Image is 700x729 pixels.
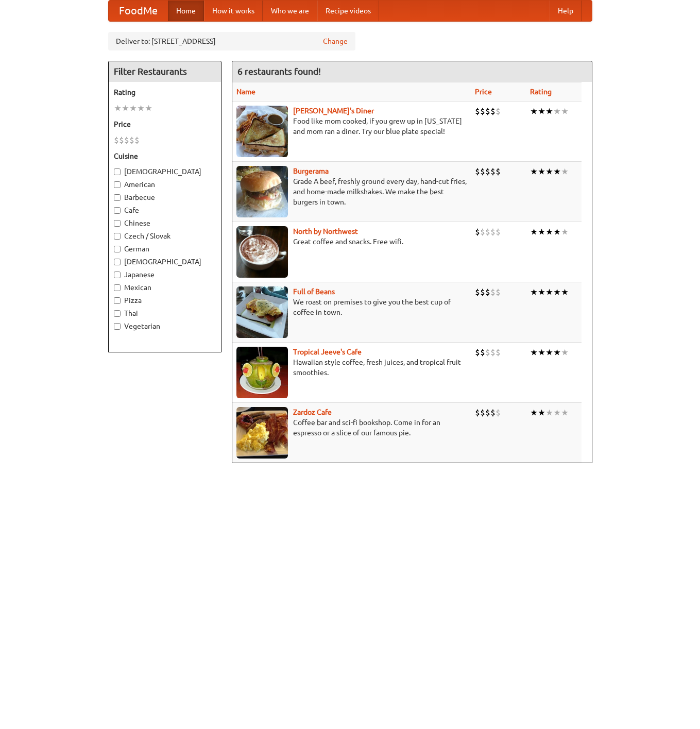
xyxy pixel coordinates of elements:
[236,88,255,96] a: Name
[129,134,134,146] li: $
[480,286,485,298] li: $
[485,407,490,418] li: $
[475,88,492,96] a: Price
[236,116,467,137] p: Food like mom cooked, if you grew up in [US_STATE] and mom ran a diner. Try our blue plate special!
[496,407,501,418] li: $
[480,226,485,238] li: $
[114,134,119,146] li: $
[236,286,288,338] img: beans.jpg
[237,66,321,76] ng-pluralize: 6 restaurants found!
[236,106,288,157] img: sallys.jpg
[530,286,538,298] li: ★
[561,407,569,418] li: ★
[114,308,216,318] label: Thai
[538,166,545,177] li: ★
[545,407,553,418] li: ★
[496,226,501,238] li: $
[114,282,216,293] label: Mexican
[236,226,288,278] img: north.jpg
[545,286,553,298] li: ★
[114,321,216,331] label: Vegetarian
[545,347,553,358] li: ★
[114,194,121,201] input: Barbecue
[496,347,501,358] li: $
[293,167,329,175] a: Burgerama
[485,347,490,358] li: $
[480,347,485,358] li: $
[553,166,561,177] li: ★
[293,227,358,235] b: North by Northwest
[137,103,145,114] li: ★
[236,176,467,207] p: Grade A beef, freshly ground every day, hand-cut fries, and home-made milkshakes. We make the bes...
[475,407,480,418] li: $
[545,166,553,177] li: ★
[538,226,545,238] li: ★
[236,297,467,317] p: We roast on premises to give you the best cup of coffee in town.
[490,347,496,358] li: $
[114,295,216,306] label: Pizza
[490,226,496,238] li: $
[114,103,122,114] li: ★
[236,357,467,378] p: Hawaiian style coffee, fresh juices, and tropical fruit smoothies.
[114,151,216,161] h5: Cuisine
[108,32,355,50] div: Deliver to: [STREET_ADDRESS]
[480,106,485,117] li: $
[545,106,553,117] li: ★
[475,166,480,177] li: $
[114,192,216,202] label: Barbecue
[114,87,216,97] h5: Rating
[204,1,263,21] a: How it works
[475,106,480,117] li: $
[114,207,121,214] input: Cafe
[114,233,121,240] input: Czech / Slovak
[114,205,216,215] label: Cafe
[545,226,553,238] li: ★
[114,231,216,241] label: Czech / Slovak
[530,106,538,117] li: ★
[293,107,374,115] a: [PERSON_NAME]'s Diner
[490,166,496,177] li: $
[490,407,496,418] li: $
[538,106,545,117] li: ★
[134,134,140,146] li: $
[263,1,317,21] a: Who we are
[168,1,204,21] a: Home
[124,134,129,146] li: $
[538,286,545,298] li: ★
[122,103,129,114] li: ★
[485,226,490,238] li: $
[236,407,288,459] img: zardoz.jpg
[530,88,552,96] a: Rating
[553,226,561,238] li: ★
[530,166,538,177] li: ★
[293,287,335,296] a: Full of Beans
[114,272,121,278] input: Japanese
[490,106,496,117] li: $
[145,103,152,114] li: ★
[114,168,121,175] input: [DEMOGRAPHIC_DATA]
[114,246,121,252] input: German
[561,166,569,177] li: ★
[114,259,121,265] input: [DEMOGRAPHIC_DATA]
[553,106,561,117] li: ★
[538,347,545,358] li: ★
[109,1,168,21] a: FoodMe
[561,347,569,358] li: ★
[236,166,288,217] img: burgerama.jpg
[293,348,362,356] a: Tropical Jeeve's Cafe
[496,286,501,298] li: $
[475,286,480,298] li: $
[553,286,561,298] li: ★
[114,119,216,129] h5: Price
[485,106,490,117] li: $
[114,179,216,190] label: American
[496,166,501,177] li: $
[553,347,561,358] li: ★
[485,166,490,177] li: $
[480,166,485,177] li: $
[496,106,501,117] li: $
